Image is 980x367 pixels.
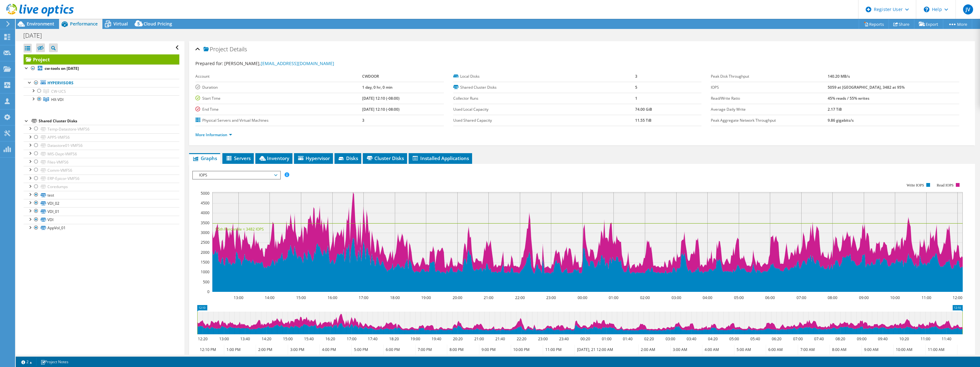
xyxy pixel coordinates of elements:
label: IOPS [711,84,827,91]
text: 1500 [201,259,210,265]
text: 22:00 [515,295,525,300]
text: 12:20 [198,336,208,342]
text: 11:00 [922,295,931,300]
text: 02:00 [640,295,650,300]
text: 23:00 [546,295,556,300]
text: 05:40 [750,336,760,342]
text: 23:40 [559,336,569,342]
label: Physical Servers and Virtual Machines [195,117,362,124]
b: CWDOOR [362,74,379,79]
a: APPS-VMFS6 [24,133,179,142]
label: Average Daily Write [711,106,827,113]
text: 15:00 [296,295,306,300]
a: Files-VMFS6 [24,158,179,166]
text: 00:20 [580,336,590,342]
text: 500 [203,279,210,285]
text: 16:00 [328,295,337,300]
text: 17:40 [368,336,378,342]
label: Read/Write Ratio [711,95,827,102]
b: 9.86 gigabits/s [828,118,854,123]
b: 5059 at [GEOGRAPHIC_DATA], 3482 at 95% [828,85,905,90]
b: cw-tools on [DATE] [45,66,79,71]
text: 00:00 [578,295,587,300]
text: 13:40 [240,336,250,342]
text: 21:00 [474,336,484,342]
text: 07:00 [797,295,806,300]
text: 13:00 [219,336,229,342]
text: 15:40 [304,336,314,342]
text: 0 [207,289,210,294]
span: [PERSON_NAME], [224,60,334,66]
text: 19:00 [421,295,431,300]
text: 05:00 [729,336,739,342]
a: Project [24,54,179,64]
a: VDI_02 [24,199,179,207]
label: Peak Aggregate Network Throughput [711,117,827,124]
a: Hypervisors [24,79,179,87]
a: More [943,19,972,29]
text: 22:20 [517,336,526,342]
b: 140.20 MB/s [828,74,850,79]
svg: \n [924,7,929,12]
span: Performance [70,21,98,27]
b: 11.55 TiB [635,118,651,123]
text: 06:00 [765,295,775,300]
text: 1000 [201,269,210,275]
text: 21:00 [484,295,493,300]
text: 09:00 [859,295,869,300]
a: AppVol_01 [24,224,179,232]
text: 04:20 [708,336,718,342]
a: MIS-Dept-VMFS6 [24,150,179,158]
span: Graphs [192,155,217,161]
b: 3 [362,118,364,123]
text: 3000 [201,230,210,235]
span: IOPS [196,171,277,179]
a: More Information [195,132,232,137]
b: 3 [635,74,637,79]
text: Write IOPS [906,183,924,187]
a: Comm-VMFS6 [24,166,179,174]
span: CW-UCS [51,89,66,94]
text: 03:40 [687,336,696,342]
a: VDI [24,216,179,224]
text: 20:00 [453,295,462,300]
b: 1 [635,96,637,101]
text: 2000 [201,250,210,255]
div: Shared Cluster Disks [39,117,179,125]
a: Project Notes [36,358,73,366]
span: Cloud Pricing [144,21,172,27]
text: 10:20 [899,336,909,342]
text: 19:00 [411,336,420,342]
a: Reports [859,19,889,29]
text: 07:00 [793,336,803,342]
text: 2500 [201,240,210,245]
label: Prepared for: [195,60,223,66]
text: 07:40 [814,336,824,342]
text: 4500 [201,200,210,206]
text: 06:20 [772,336,781,342]
text: 23:00 [538,336,548,342]
span: JV [963,4,973,14]
text: 17:00 [347,336,357,342]
span: Cluster Disks [366,155,404,161]
text: 5000 [201,191,210,196]
a: 2 [17,358,36,366]
label: Start Time [195,95,362,102]
a: cw-tools on [DATE] [24,64,179,73]
span: Details [230,45,247,53]
text: 16:20 [325,336,335,342]
h1: [DATE] [20,32,52,39]
label: Used Shared Capacity [453,117,635,124]
label: Local Disks [453,73,635,80]
a: Export [914,19,943,29]
text: 01:00 [602,336,612,342]
label: Duration [195,84,362,91]
text: 18:20 [389,336,399,342]
text: 19:40 [432,336,441,342]
b: 2.17 TiB [828,107,842,112]
text: 11:40 [942,336,951,342]
text: 14:00 [265,295,275,300]
a: Datastore01-VMFS6 [24,142,179,150]
b: [DATE] 12:10 (-08:00) [362,96,400,101]
text: 03:00 [672,295,681,300]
